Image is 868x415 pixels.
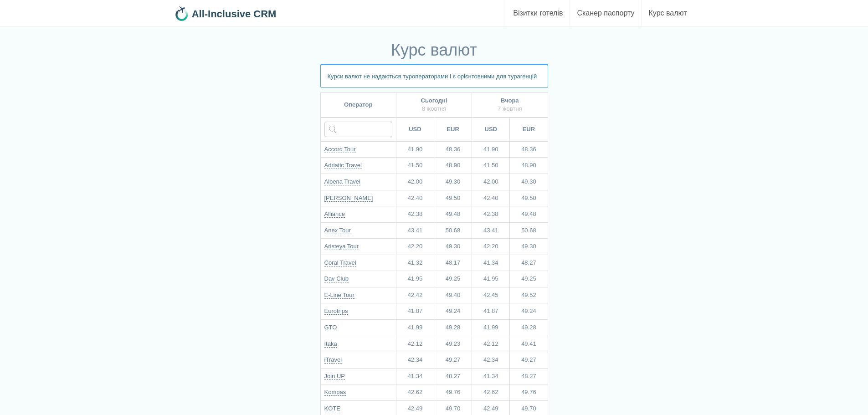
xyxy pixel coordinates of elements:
td: 49.40 [434,287,472,303]
td: 49.76 [510,384,548,401]
td: 41.99 [396,320,434,336]
td: 49.52 [510,287,548,303]
input: Введіть назву [324,122,392,137]
a: KOTE [324,405,340,412]
td: 49.41 [510,336,548,352]
b: All-Inclusive CRM [192,8,277,20]
td: 48.90 [510,158,548,174]
b: Сьогодні [421,97,447,104]
a: Kompas [324,389,346,396]
td: 42.12 [472,336,510,352]
td: 49.24 [434,303,472,320]
td: 43.41 [472,222,510,239]
th: Оператор [320,92,396,118]
b: Вчора [501,97,519,104]
h1: Курс валют [320,41,548,59]
a: Alliance [324,210,345,218]
td: 48.27 [510,255,548,271]
td: 42.20 [396,239,434,255]
td: 49.30 [434,239,472,255]
th: EUR [434,118,472,141]
td: 49.50 [510,190,548,206]
td: 48.17 [434,255,472,271]
a: iTravel [324,356,342,364]
td: 48.27 [434,368,472,384]
th: USD [472,118,510,141]
td: 41.34 [396,368,434,384]
td: 42.20 [472,239,510,255]
td: 49.27 [434,352,472,369]
a: [PERSON_NAME] [324,195,373,202]
td: 49.24 [510,303,548,320]
td: 42.00 [472,174,510,190]
a: Albena Travel [324,178,361,185]
td: 41.87 [396,303,434,320]
td: 41.32 [396,255,434,271]
td: 49.28 [434,320,472,336]
td: 48.27 [510,368,548,384]
td: 49.25 [510,271,548,287]
a: Eurotrips [324,307,348,315]
td: 49.76 [434,384,472,401]
td: 42.38 [472,206,510,223]
td: 41.95 [472,271,510,287]
td: 42.40 [396,190,434,206]
td: 43.41 [396,222,434,239]
a: Accord Tour [324,146,356,153]
a: E-Line Tour [324,292,354,299]
td: 49.30 [510,174,548,190]
td: 50.68 [434,222,472,239]
td: 42.62 [396,384,434,401]
td: 42.12 [396,336,434,352]
a: GTO [324,324,337,331]
td: 42.45 [472,287,510,303]
td: 42.38 [396,206,434,223]
td: 41.34 [472,368,510,384]
a: Adriatic Travel [324,162,362,169]
a: Join UP [324,373,345,380]
td: 41.99 [472,320,510,336]
td: 41.90 [396,141,434,158]
td: 41.95 [396,271,434,287]
td: 41.87 [472,303,510,320]
td: 49.30 [434,174,472,190]
td: 42.42 [396,287,434,303]
td: 48.90 [434,158,472,174]
a: Anex Tour [324,227,351,234]
img: 32x32.png [175,6,189,21]
span: 8 жовтня [422,105,447,112]
td: 41.90 [472,141,510,158]
td: 42.34 [396,352,434,369]
td: 49.48 [434,206,472,223]
td: 49.25 [434,271,472,287]
th: EUR [510,118,548,141]
td: 49.30 [510,239,548,255]
td: 49.50 [434,190,472,206]
td: 42.40 [472,190,510,206]
td: 48.36 [510,141,548,158]
td: 41.34 [472,255,510,271]
th: USD [396,118,434,141]
td: 48.36 [434,141,472,158]
td: 42.62 [472,384,510,401]
td: 49.28 [510,320,548,336]
td: 49.23 [434,336,472,352]
td: 41.50 [472,158,510,174]
a: Itaka [324,340,337,348]
td: 42.00 [396,174,434,190]
td: 49.48 [510,206,548,223]
a: Coral Travel [324,259,356,266]
a: Dav Club [324,275,349,282]
p: Курси валют не надаються туроператорами і є орієнтовними для турагенцій [320,64,548,88]
td: 41.50 [396,158,434,174]
td: 49.27 [510,352,548,369]
td: 42.34 [472,352,510,369]
a: Aristeya Tour [324,243,359,250]
td: 50.68 [510,222,548,239]
span: 7 жовтня [498,105,522,112]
